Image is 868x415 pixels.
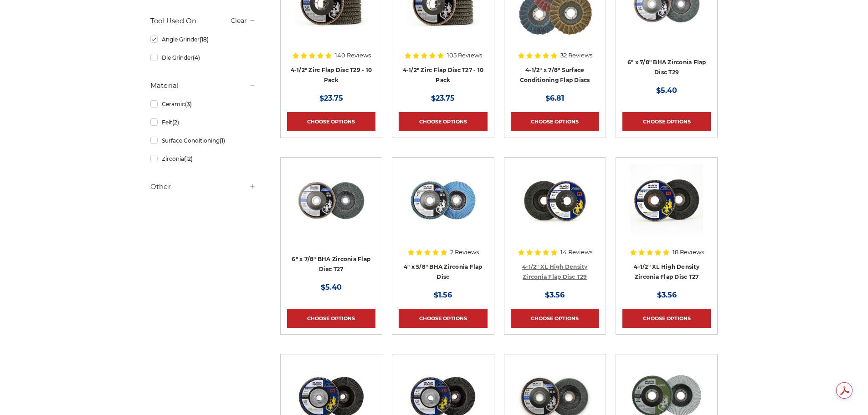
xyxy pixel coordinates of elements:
[399,112,487,131] a: Choose Options
[292,256,370,273] a: 6" x 7/8" BHA Zirconia Flap Disc T27
[434,291,452,299] span: $1.56
[431,94,455,102] span: $23.75
[150,133,256,149] a: Surface Conditioning
[399,309,487,328] a: Choose Options
[406,164,479,237] img: 4-inch BHA Zirconia flap disc with 40 grit designed for aggressive metal sanding and grinding
[511,164,599,252] a: 4-1/2" XL High Density Zirconia Flap Disc T29
[150,151,256,167] a: Zirconia
[185,101,192,108] span: (3)
[545,94,564,102] span: $6.81
[403,67,484,84] a: 4-1/2" Zirc Flap Disc T27 - 10 Pack
[321,283,342,292] span: $5.40
[220,137,225,144] span: (1)
[231,16,247,25] a: Clear
[511,112,599,131] a: Choose Options
[545,291,565,299] span: $3.56
[150,181,256,192] h5: Other
[193,54,200,61] span: (4)
[673,249,704,255] span: 18 Reviews
[184,155,193,162] span: (12)
[627,59,706,76] a: 6" x 7/8" BHA Zirconia Flap Disc T29
[656,86,677,95] span: $5.40
[622,309,711,328] a: Choose Options
[447,52,482,58] span: 105 Reviews
[150,31,256,47] a: Angle Grinder
[150,114,256,130] a: Felt
[172,119,179,126] span: (2)
[450,249,479,255] span: 2 Reviews
[399,164,487,252] a: 4-inch BHA Zirconia flap disc with 40 grit designed for aggressive metal sanding and grinding
[150,80,256,91] h5: Material
[520,67,590,84] a: 4-1/2" x 7/8" Surface Conditioning Flap Discs
[150,50,256,66] a: Die Grinder
[630,164,703,237] img: 4-1/2" XL High Density Zirconia Flap Disc T27
[287,112,375,131] a: Choose Options
[519,164,591,237] img: 4-1/2" XL High Density Zirconia Flap Disc T29
[150,15,256,26] h5: Tool Used On
[295,164,368,237] img: Coarse 36 grit BHA Zirconia flap disc, 6-inch, flat T27 for aggressive material removal
[287,164,375,252] a: Coarse 36 grit BHA Zirconia flap disc, 6-inch, flat T27 for aggressive material removal
[622,112,711,131] a: Choose Options
[319,94,343,102] span: $23.75
[287,309,375,328] a: Choose Options
[657,291,677,299] span: $3.56
[150,96,256,112] a: Ceramic
[291,67,372,84] a: 4-1/2" Zirc Flap Disc T29 - 10 Pack
[522,263,588,281] a: 4-1/2" XL High Density Zirconia Flap Disc T29
[200,36,209,43] span: (18)
[560,249,592,255] span: 14 Reviews
[335,52,371,58] span: 140 Reviews
[560,52,592,58] span: 32 Reviews
[634,263,699,281] a: 4-1/2" XL High Density Zirconia Flap Disc T27
[622,164,711,252] a: 4-1/2" XL High Density Zirconia Flap Disc T27
[404,263,483,281] a: 4" x 5/8" BHA Zirconia Flap Disc
[511,309,599,328] a: Choose Options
